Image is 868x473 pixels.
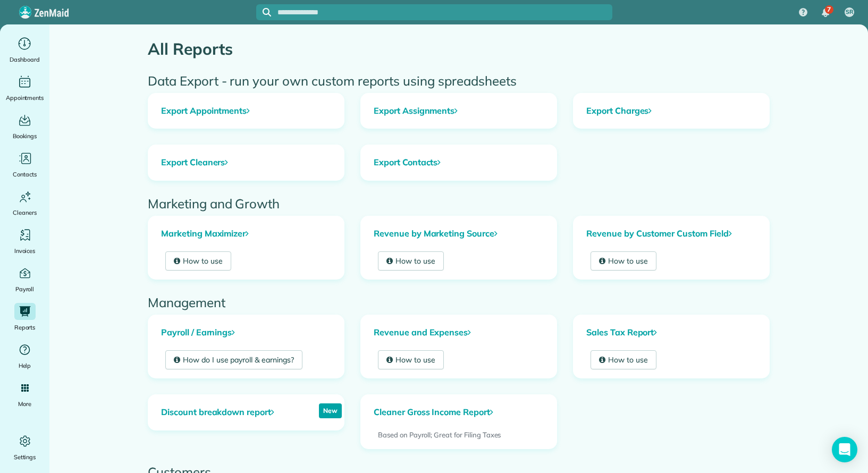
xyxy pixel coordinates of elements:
[14,452,36,462] span: Settings
[378,350,444,369] a: How to use
[148,145,344,180] a: Export Cleaners
[574,94,769,129] a: Export Charges
[14,246,36,256] span: Invoices
[361,315,557,350] a: Revenue and Expenses
[18,399,31,409] span: More
[148,216,344,251] a: Marketing Maximizer
[148,40,770,58] h1: All Reports
[13,207,37,218] span: Cleaners
[4,341,45,371] a: Help
[14,322,36,333] span: Reports
[165,251,231,271] a: How to use
[263,8,271,16] svg: Focus search
[4,112,45,141] a: Bookings
[361,145,557,180] a: Export Contacts
[148,94,344,129] a: Export Appointments
[591,350,656,369] a: How to use
[4,35,45,65] a: Dashboard
[4,73,45,103] a: Appointments
[378,251,444,271] a: How to use
[13,169,37,180] span: Contacts
[148,315,344,350] a: Payroll / Earnings
[4,150,45,180] a: Contacts
[378,430,540,441] p: Based on Payroll; Great for Filing Taxes
[591,251,656,271] a: How to use
[148,395,287,430] a: Discount breakdown report
[361,94,557,129] a: Export Assignments
[814,1,837,24] div: 7 unread notifications
[832,437,857,462] div: Open Intercom Messenger
[319,403,342,418] p: New
[165,350,302,369] a: How do I use payroll & earnings?
[4,188,45,218] a: Cleaners
[6,92,44,103] span: Appointments
[256,8,271,16] button: Focus search
[827,5,831,14] span: 7
[4,303,45,333] a: Reports
[574,315,769,350] a: Sales Tax Report
[148,74,770,88] h2: Data Export - run your own custom reports using spreadsheets
[148,197,770,210] h2: Marketing and Growth
[10,54,40,65] span: Dashboard
[846,8,853,16] span: SR
[15,284,35,294] span: Payroll
[361,395,506,430] a: Cleaner Gross Income Report
[361,216,557,251] a: Revenue by Marketing Source
[4,226,45,256] a: Invoices
[4,433,45,462] a: Settings
[4,265,45,294] a: Payroll
[574,216,769,251] a: Revenue by Customer Custom Field
[13,131,37,141] span: Bookings
[19,360,31,371] span: Help
[148,295,770,309] h2: Management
